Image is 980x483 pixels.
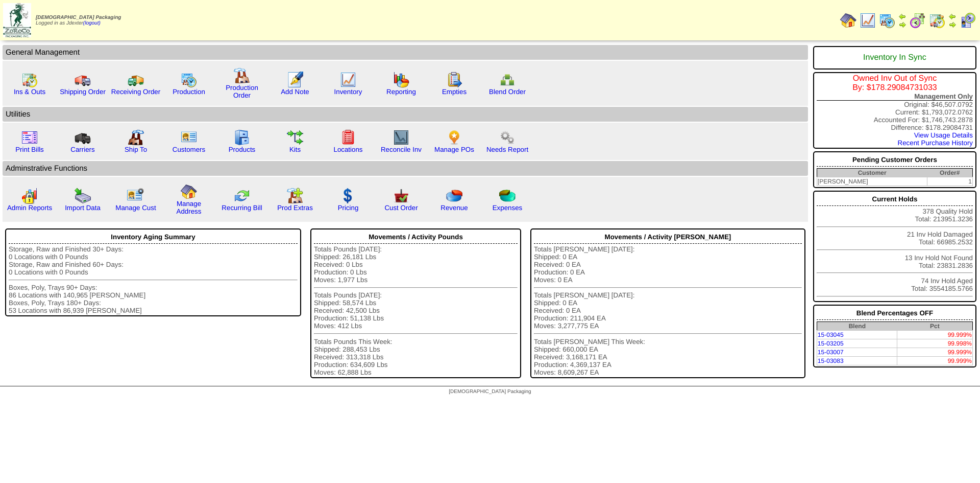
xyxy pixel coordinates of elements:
[446,129,462,146] img: po.png
[277,204,313,212] a: Prod Extras
[817,153,973,167] div: Pending Customer Orders
[818,331,844,338] a: 15-03045
[111,88,160,96] a: Receiving Order
[15,146,44,153] a: Print Bills
[897,331,973,339] td: 99.999%
[181,183,197,200] img: home.gif
[434,146,474,153] a: Manage POs
[75,72,91,88] img: truck.gif
[817,48,973,67] div: Inventory In Sync
[115,204,156,212] a: Manage Cust
[898,20,906,29] img: arrowright.gif
[910,12,926,29] img: calendarblend.gif
[440,204,468,212] a: Revenue
[914,131,973,139] a: View Usage Details
[818,349,844,356] a: 15-03007
[222,204,262,212] a: Recurring Bill
[173,146,205,153] a: Customers
[897,357,973,365] td: 99.999%
[9,231,298,244] div: Inventory Aging Summary
[340,129,356,146] img: locations.gif
[181,129,197,146] img: customers.gif
[289,146,301,153] a: Kits
[75,129,91,146] img: truck3.gif
[386,88,416,96] a: Reporting
[36,15,121,26] span: Logged in as Jdexter
[817,177,927,186] td: [PERSON_NAME]
[70,146,94,153] a: Carriers
[446,188,462,204] img: pie_chart.png
[234,67,250,84] img: factory.gif
[127,188,145,204] img: managecust.png
[333,146,362,153] a: Locations
[173,88,205,96] a: Production
[3,3,31,37] img: zoroco-logo-small.webp
[338,204,359,212] a: Pricing
[128,72,144,88] img: truck2.gif
[927,177,973,186] td: 1
[898,139,973,147] a: Recent Purchase History
[929,12,945,29] img: calendarinout.gif
[287,129,303,146] img: workflow.gif
[125,146,147,153] a: Ship To
[817,307,973,320] div: Blend Percentages OFF
[9,245,298,314] div: Storage, Raw and Finished 30+ Days: 0 Locations with 0 Pounds Storage, Raw and Finished 60+ Days:...
[818,357,844,364] a: 15-03083
[281,88,309,96] a: Add Note
[818,340,844,347] a: 15-03205
[534,231,802,244] div: Movements / Activity [PERSON_NAME]
[813,191,976,302] div: 378 Quality Hold Total: 213951.3236 21 Inv Hold Damaged Total: 66985.2532 13 Inv Hold Not Found T...
[3,161,808,176] td: Adminstrative Functions
[226,84,258,99] a: Production Order
[817,93,973,101] div: Management Only
[489,88,526,96] a: Blend Order
[65,204,101,212] a: Import Data
[75,188,91,204] img: import.gif
[234,188,250,204] img: reconcile.gif
[314,231,518,244] div: Movements / Activity Pounds
[7,204,52,212] a: Admin Reports
[229,146,256,153] a: Products
[817,193,973,206] div: Current Holds
[3,45,808,60] td: General Management
[83,20,101,26] a: (logout)
[287,188,303,204] img: prodextras.gif
[21,72,38,88] img: calendarinout.gif
[927,169,973,177] th: Order#
[879,12,895,29] img: calendarprod.gif
[960,12,976,29] img: calendarcustomer.gif
[21,188,38,204] img: graph2.png
[287,72,303,88] img: orders.gif
[840,12,856,29] img: home.gif
[314,245,518,376] div: Totals Pounds [DATE]: Shipped: 26,181 Lbs Received: 0 Lbs Production: 0 Lbs Moves: 1,977 Lbs Tota...
[384,204,418,212] a: Cust Order
[817,169,927,177] th: Customer
[898,12,906,20] img: arrowleft.gif
[486,146,528,153] a: Needs Report
[393,188,409,204] img: cust_order.png
[897,322,973,331] th: Pct
[817,322,897,331] th: Blend
[177,200,202,215] a: Manage Address
[36,15,121,20] span: [DEMOGRAPHIC_DATA] Packaging
[534,245,802,376] div: Totals [PERSON_NAME] [DATE]: Shipped: 0 EA Received: 0 EA Production: 0 EA Moves: 0 EA Totals [PE...
[14,88,45,96] a: Ins & Outs
[60,88,106,96] a: Shipping Order
[449,389,531,395] span: [DEMOGRAPHIC_DATA] Packaging
[897,348,973,357] td: 99.999%
[128,129,144,146] img: factory2.gif
[393,72,409,88] img: graph.gif
[181,72,197,88] img: calendarprod.gif
[813,72,976,149] div: Original: $46,507.0792 Current: $1,793,072.0762 Accounted For: $1,746,743.2878 Difference: $178.2...
[499,188,516,204] img: pie_chart2.png
[817,74,973,93] div: Owned Inv Out of Sync By: $178.29084731033
[897,339,973,348] td: 99.998%
[442,88,467,96] a: Empties
[234,129,250,146] img: cabinet.gif
[334,88,362,96] a: Inventory
[499,129,516,146] img: workflow.png
[860,12,876,29] img: line_graph.gif
[340,188,356,204] img: dollar.gif
[948,20,957,29] img: arrowright.gif
[499,72,516,88] img: network.png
